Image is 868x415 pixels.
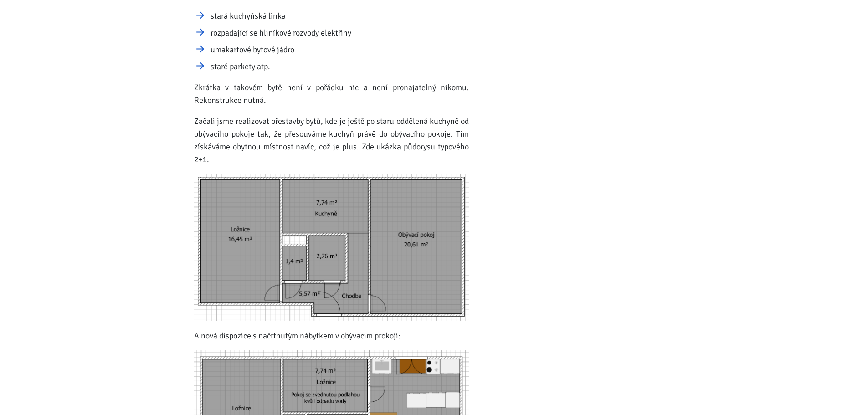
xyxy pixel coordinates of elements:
[211,10,469,22] li: stará kuchyňská linka
[194,329,469,342] p: A nová dispozice s načrtnutým nábytkem v obývacím prokoji:
[194,81,469,107] p: Zkrátka v takovém bytě není v pořádku nic a není pronajatelný nikomu. Rekonstrukce nutná.
[211,60,469,73] li: staré parkety atp.
[194,115,469,166] p: Začali jsme realizovat přestavby bytů, kde je ještě po staru oddělená kuchyně od obývacího pokoje...
[211,26,469,39] li: rozpadající se hliníkové rozvody elektřiny
[211,43,469,56] li: umakartové bytové jádro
